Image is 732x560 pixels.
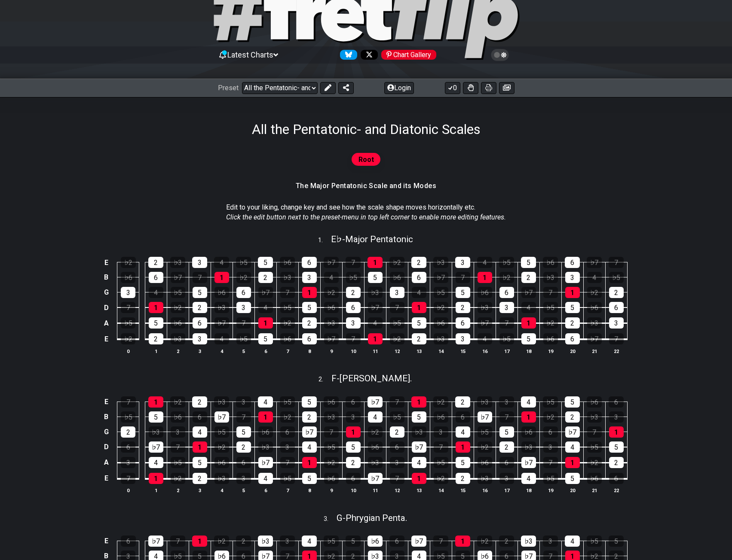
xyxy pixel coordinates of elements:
[346,302,361,313] div: 6
[368,302,383,313] div: ♭7
[609,426,624,438] div: 1
[609,302,624,313] div: 6
[346,411,361,423] div: 3
[331,373,412,383] span: F - [PERSON_NAME].
[499,333,514,344] div: ♭5
[149,302,163,313] div: 1
[338,82,354,94] button: Share Preset
[477,396,492,408] div: ♭3
[434,272,448,283] div: ♭7
[583,347,605,356] th: 21
[609,317,624,329] div: 3
[117,347,139,356] th: 0
[518,347,539,356] th: 18
[390,302,404,313] div: 7
[121,257,136,268] div: ♭2
[121,302,135,313] div: 7
[390,441,404,453] div: 6
[561,347,583,356] th: 20
[302,272,317,283] div: 3
[171,333,185,344] div: ♭3
[193,441,207,453] div: 1
[499,411,514,423] div: 7
[320,82,336,94] button: Edit Preset
[368,396,383,408] div: ♭7
[346,457,361,468] div: 2
[324,411,339,423] div: ♭3
[101,255,111,270] td: E
[324,302,339,313] div: ♭6
[521,426,536,438] div: ♭6
[455,257,470,268] div: 3
[368,317,383,329] div: 4
[539,347,561,356] th: 19
[101,300,111,315] td: D
[368,333,383,344] div: 1
[167,347,189,356] th: 2
[521,302,536,313] div: 4
[236,317,251,329] div: 7
[214,317,229,329] div: ♭7
[499,287,514,298] div: 6
[368,287,383,298] div: ♭3
[565,317,580,329] div: 2
[565,272,580,283] div: 3
[346,396,361,408] div: 6
[609,396,624,408] div: 6
[170,396,185,408] div: ♭2
[171,272,185,283] div: ♭7
[587,287,602,298] div: ♭2
[236,287,251,298] div: 6
[302,396,317,408] div: 5
[543,333,558,344] div: ♭6
[101,424,111,439] td: G
[193,287,207,298] div: 5
[193,411,207,423] div: 6
[236,411,251,423] div: 7
[214,287,229,298] div: ♭6
[346,287,361,298] div: 2
[358,153,374,166] span: Root
[434,411,448,423] div: ♭6
[478,426,492,438] div: ♭5
[456,272,470,283] div: 7
[478,287,492,298] div: ♭6
[364,347,386,356] th: 11
[214,302,229,313] div: ♭3
[521,287,536,298] div: ♭7
[171,287,185,298] div: ♭5
[346,272,361,283] div: ♭5
[412,317,426,329] div: 5
[368,272,383,283] div: 5
[258,287,273,298] div: ♭7
[258,302,273,313] div: 4
[587,396,602,408] div: ♭6
[389,257,404,268] div: ♭2
[302,441,317,453] div: 4
[565,257,580,268] div: 6
[302,411,317,423] div: 2
[192,257,207,268] div: 3
[171,302,185,313] div: ♭2
[296,181,436,191] h4: The Major Pentatonic Scale and its Modes
[318,236,331,245] span: 1 .
[357,50,378,60] a: Follow #fretflip at X
[276,347,298,356] th: 7
[171,441,185,453] div: 7
[101,315,111,331] td: A
[101,439,111,455] td: D
[324,396,339,408] div: ♭6
[193,272,207,283] div: 7
[587,333,602,344] div: ♭7
[226,203,506,212] p: Edit to your liking, change key and see how the scale shape moves horizontally etc.
[368,411,383,423] div: 4
[258,426,273,438] div: ♭6
[456,426,470,438] div: 4
[121,441,135,453] div: 6
[280,426,295,438] div: 6
[302,317,317,329] div: 2
[368,257,383,268] div: 1
[101,409,111,424] td: B
[543,426,558,438] div: 6
[478,333,492,344] div: 4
